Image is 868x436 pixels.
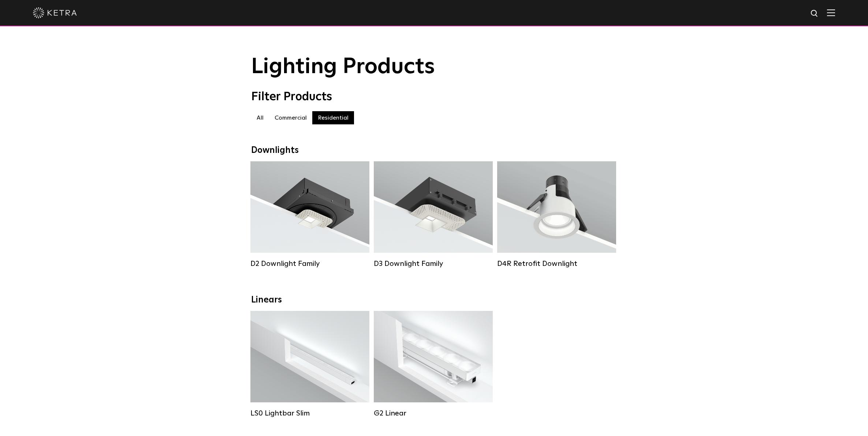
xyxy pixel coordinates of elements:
[312,111,354,124] label: Residential
[374,311,493,420] a: G2 Linear Lumen Output:400 / 700 / 1000Colors:WhiteBeam Angles:Flood / [GEOGRAPHIC_DATA] / Narrow...
[250,259,369,268] div: D2 Downlight Family
[251,56,435,78] span: Lighting Products
[810,9,819,18] img: search icon
[374,409,493,418] div: G2 Linear
[251,111,269,124] label: All
[33,7,77,18] img: ketra-logo-2019-white
[250,409,369,418] div: LS0 Lightbar Slim
[250,311,369,420] a: LS0 Lightbar Slim Lumen Output:200 / 350Colors:White / BlackControl:X96 Controller
[827,9,835,16] img: Hamburger%20Nav.svg
[251,90,617,104] div: Filter Products
[497,161,616,270] a: D4R Retrofit Downlight Lumen Output:800Colors:White / BlackBeam Angles:15° / 25° / 40° / 60°Watta...
[269,111,312,124] label: Commercial
[251,295,617,305] div: Linears
[251,145,617,156] div: Downlights
[374,161,493,270] a: D3 Downlight Family Lumen Output:700 / 900 / 1100Colors:White / Black / Silver / Bronze / Paintab...
[250,161,369,270] a: D2 Downlight Family Lumen Output:1200Colors:White / Black / Gloss Black / Silver / Bronze / Silve...
[497,259,616,268] div: D4R Retrofit Downlight
[374,259,493,268] div: D3 Downlight Family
